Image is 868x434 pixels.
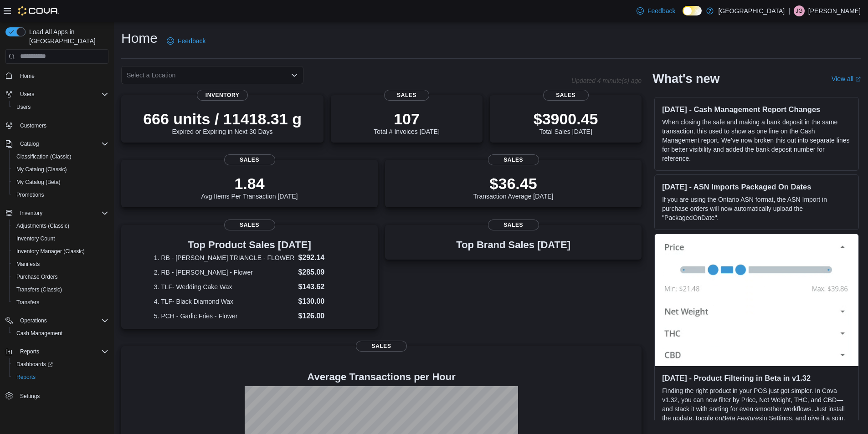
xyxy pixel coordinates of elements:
[13,372,39,383] a: Reports
[20,72,35,80] span: Home
[9,245,112,258] button: Inventory Manager (Classic)
[16,120,50,131] a: Customers
[13,164,108,175] span: My Catalog (Classic)
[16,166,67,173] span: My Catalog (Classic)
[154,311,295,321] dt: 5. PCH - Garlic Fries - Flower
[473,174,554,193] p: $36.45
[2,345,112,358] button: Reports
[662,373,851,383] h3: [DATE] - Product Filtering in Beta in v1.32
[534,110,598,128] p: $3900.45
[2,119,112,132] button: Customers
[20,209,42,217] span: Inventory
[534,110,598,135] div: Total Sales [DATE]
[9,371,112,383] button: Reports
[16,390,108,401] span: Settings
[9,220,112,232] button: Adjustments (Classic)
[788,5,790,16] p: |
[662,195,851,222] p: If you are using the Ontario ASN format, the ASN Import in purchase orders will now automatically...
[2,207,112,220] button: Inventory
[543,90,589,101] span: Sales
[718,5,785,16] p: [GEOGRAPHIC_DATA]
[13,151,108,162] span: Classification (Classic)
[571,77,642,84] p: Updated 4 minute(s) ago
[178,36,205,46] span: Feedback
[2,138,112,150] button: Catalog
[9,189,112,201] button: Promotions
[2,389,112,402] button: Settings
[13,233,108,244] span: Inventory Count
[832,75,861,82] a: View allExternal link
[9,232,112,245] button: Inventory Count
[20,122,46,129] span: Customers
[298,267,345,278] dd: $285.09
[154,253,295,262] dt: 1. RB - [PERSON_NAME] TRIANGLE - FLOWER
[13,220,73,231] a: Adjustments (Classic)
[121,29,158,47] h1: Home
[16,299,39,306] span: Transfers
[796,5,802,16] span: JG
[13,259,43,270] a: Manifests
[855,77,861,82] svg: External link
[298,296,345,307] dd: $130.00
[13,297,108,308] span: Transfers
[13,164,71,175] a: My Catalog (Classic)
[16,191,44,199] span: Promotions
[16,346,108,357] span: Reports
[5,66,108,426] nav: Complex example
[16,208,46,219] button: Inventory
[16,361,53,368] span: Dashboards
[16,391,43,402] a: Settings
[633,2,679,20] a: Feedback
[13,246,88,257] a: Inventory Manager (Classic)
[13,220,108,231] span: Adjustments (Classic)
[16,273,58,281] span: Purchase Orders
[201,174,298,200] div: Avg Items Per Transaction [DATE]
[13,151,75,162] a: Classification (Classic)
[488,220,539,230] span: Sales
[13,259,108,270] span: Manifests
[128,372,634,383] h4: Average Transactions per Hour
[224,154,275,165] span: Sales
[9,283,112,296] button: Transfers (Classic)
[20,140,39,148] span: Catalog
[9,101,112,113] button: Users
[13,372,108,383] span: Reports
[16,103,31,111] span: Users
[9,150,112,163] button: Classification (Classic)
[384,90,430,101] span: Sales
[298,281,345,292] dd: $143.62
[13,189,108,200] span: Promotions
[20,91,34,98] span: Users
[2,314,112,327] button: Operations
[9,296,112,309] button: Transfers
[9,163,112,176] button: My Catalog (Classic)
[374,110,439,128] p: 107
[16,208,108,219] span: Inventory
[16,248,85,255] span: Inventory Manager (Classic)
[13,177,108,188] span: My Catalog (Beta)
[13,189,48,200] a: Promotions
[20,348,39,355] span: Reports
[16,315,51,326] button: Operations
[13,102,34,112] a: Users
[2,88,112,101] button: Users
[154,240,345,250] h3: Top Product Sales [DATE]
[16,222,69,230] span: Adjustments (Classic)
[143,110,302,135] div: Expired or Expiring in Next 30 Days
[143,110,302,128] p: 666 units / 11418.31 g
[808,5,861,16] p: [PERSON_NAME]
[13,359,56,370] a: Dashboards
[722,414,762,422] em: Beta Features
[13,297,43,308] a: Transfers
[16,179,61,186] span: My Catalog (Beta)
[13,246,108,257] span: Inventory Manager (Classic)
[9,176,112,189] button: My Catalog (Beta)
[16,89,108,100] span: Users
[298,311,345,322] dd: $126.00
[154,282,295,291] dt: 3. TLF- Wedding Cake Wax
[201,174,298,193] p: 1.84
[13,177,64,188] a: My Catalog (Beta)
[16,373,36,381] span: Reports
[13,102,108,112] span: Users
[794,5,805,16] div: Jesus Gonzalez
